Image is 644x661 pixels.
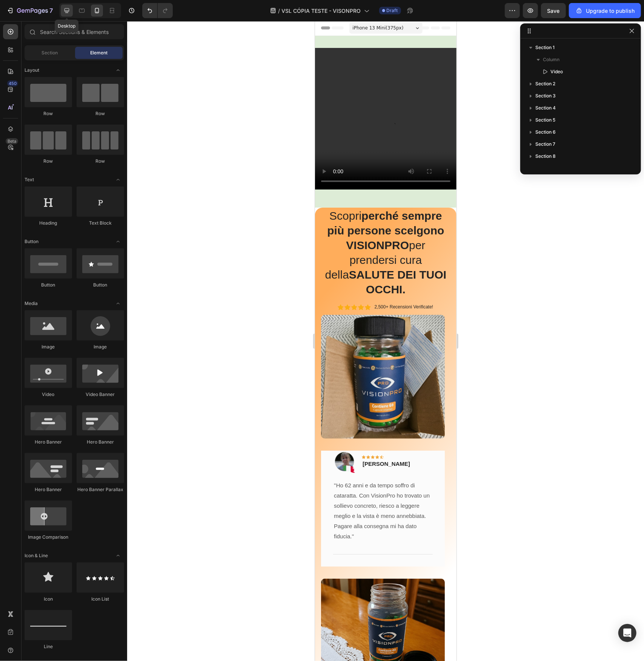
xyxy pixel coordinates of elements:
div: Row [25,110,72,117]
div: Icon List [77,596,124,602]
div: Button [77,282,124,288]
button: Save [541,3,566,18]
div: Line [25,643,72,650]
button: 7 [3,3,56,18]
span: Save [547,8,560,14]
div: Icon [25,596,72,602]
div: Hero Banner [25,439,72,445]
button: Upgrade to publish [569,3,641,18]
span: / [278,7,280,15]
span: Video [550,68,563,75]
span: Section 4 [535,104,556,112]
span: Button [25,238,38,245]
div: Video [25,391,72,398]
div: Undo/Redo [142,3,173,18]
span: Column [543,56,559,63]
div: Image Comparison [25,534,72,541]
div: Image [25,344,72,350]
div: Heading [25,220,72,226]
div: Row [77,110,124,117]
div: Beta [6,138,18,144]
span: Toggle open [112,550,124,562]
span: Text [25,176,34,183]
span: Section 9 [535,165,556,172]
div: Button [25,282,72,288]
div: Hero Banner [77,439,124,445]
div: Row [77,158,124,165]
div: Hero Banner Parallax [77,486,124,493]
p: 7 [49,6,53,15]
span: Section 5 [535,116,555,124]
span: Section 8 [535,153,556,160]
input: Search Sections & Elements [25,24,124,39]
span: Media [25,300,38,307]
span: Section 3 [535,92,556,100]
span: Section [42,49,58,56]
div: Open Intercom Messenger [618,624,636,642]
span: Layout [25,67,39,74]
div: Video Banner [77,391,124,398]
div: Text Block [77,220,124,226]
span: VSL CÓPIA TESTE - VISONPRO [282,7,361,15]
span: Section 2 [535,80,555,88]
div: Hero Banner [25,486,72,493]
span: Element [90,49,108,56]
span: Section 1 [535,44,555,51]
span: Section 7 [535,140,555,148]
span: Icon & Line [25,552,48,559]
span: Toggle open [112,236,124,248]
div: 450 [7,80,18,86]
div: Upgrade to publish [575,7,635,15]
span: Section 6 [535,128,556,136]
iframe: Design area [315,21,456,661]
span: Toggle open [112,174,124,186]
span: Toggle open [112,297,124,310]
div: Row [25,158,72,165]
div: Image [77,344,124,350]
span: Draft [387,7,398,14]
span: Toggle open [112,64,124,76]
